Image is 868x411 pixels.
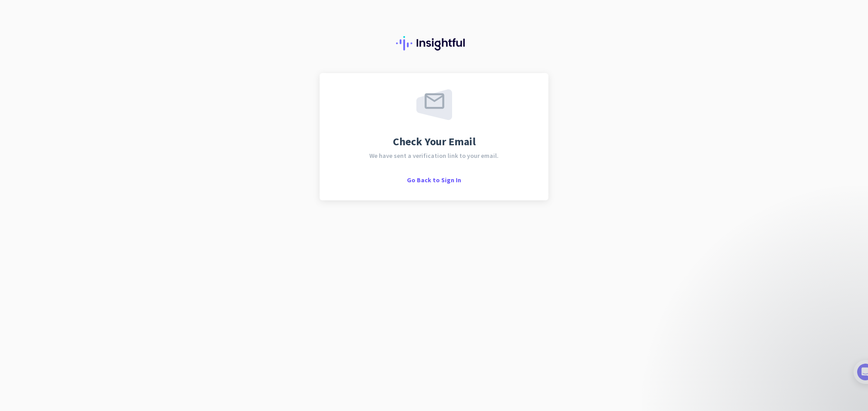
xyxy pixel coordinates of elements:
span: Check Your Email [393,136,476,147]
span: We have sent a verification link to your email. [369,152,499,159]
span: Go Back to Sign In [407,176,461,184]
img: Insightful [396,36,472,51]
iframe: Intercom notifications message [683,277,863,388]
img: email-sent [416,89,452,120]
